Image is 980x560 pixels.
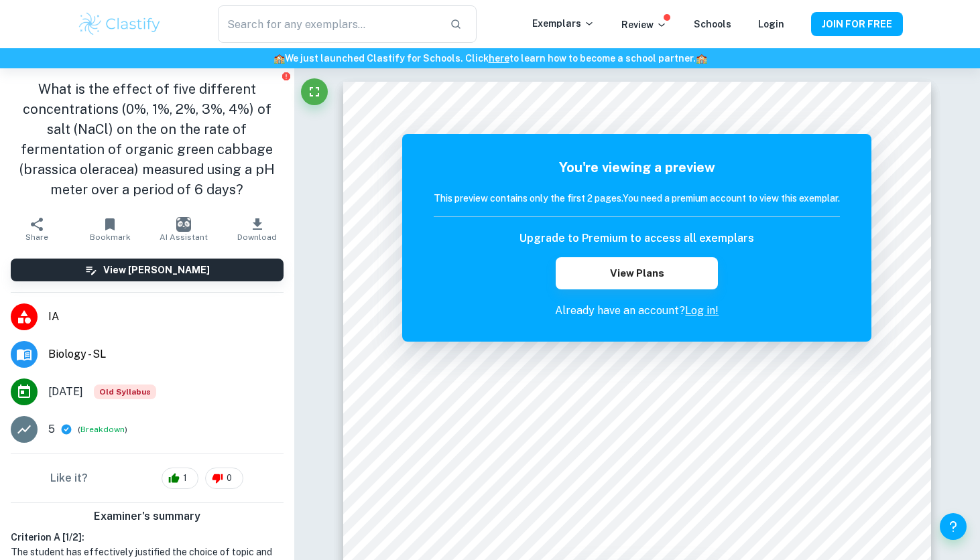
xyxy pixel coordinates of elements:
img: Clastify logo [77,11,162,38]
h6: Upgrade to Premium to access all exemplars [519,230,754,247]
img: AI Assistant [176,217,191,232]
p: Already have an account? [434,303,840,319]
div: Starting from the May 2025 session, the Biology IA requirements have changed. It's OK to refer to... [94,384,156,399]
p: 5 [48,421,55,437]
input: Search for any exemplars... [218,5,439,43]
p: Exemplars [532,16,595,31]
h6: Like it? [50,470,88,486]
h6: Criterion A [ 1 / 2 ]: [11,530,284,545]
a: Log in! [685,304,719,317]
button: View Plans [556,257,718,289]
div: 1 [162,468,198,489]
button: Fullscreen [301,78,328,105]
button: Help and Feedback [940,513,967,540]
h5: You're viewing a preview [434,157,840,178]
h6: View [PERSON_NAME] [103,263,210,277]
span: 0 [219,472,239,485]
button: Bookmark [74,210,147,248]
p: Review [621,17,667,32]
span: 1 [176,472,194,485]
button: View [PERSON_NAME] [11,259,284,281]
span: ( ) [78,423,127,436]
span: Old Syllabus [94,384,156,399]
span: [DATE] [48,384,83,400]
span: Share [25,232,48,242]
button: JOIN FOR FREE [811,12,903,36]
span: 🏫 [273,53,285,64]
h6: Examiner's summary [5,508,289,524]
span: Download [237,232,277,242]
span: 🏫 [696,53,707,64]
a: Schools [694,19,731,29]
a: here [489,53,509,64]
span: Bookmark [90,232,131,242]
span: AI Assistant [160,232,208,242]
button: Download [221,210,294,248]
span: IA [48,309,284,325]
a: Login [758,19,784,29]
span: Biology - SL [48,346,284,362]
div: 0 [205,468,243,489]
button: AI Assistant [147,210,221,248]
button: Report issue [282,71,292,81]
h1: What is the effect of five different concentrations (0%, 1%, 2%, 3%, 4%) of salt (NaCl) on the on... [11,79,284,200]
button: Breakdown [80,423,125,435]
h6: We just launched Clastify for Schools. Click to learn how to become a school partner. [3,51,977,66]
h6: This preview contains only the first 2 pages. You need a premium account to view this exemplar. [434,191,840,206]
